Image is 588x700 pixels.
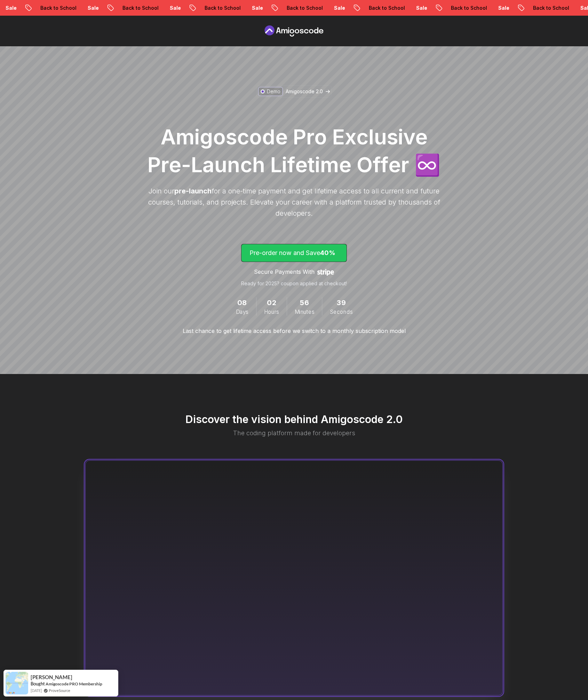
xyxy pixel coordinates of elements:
a: DemoAmigoscode 2.0 [256,85,332,98]
h2: Discover the vision behind Amigoscode 2.0 [85,413,503,425]
p: Join our for a one-time payment and get lifetime access to all current and future courses, tutori... [144,185,444,219]
span: Minutes [295,308,314,316]
span: 56 Minutes [300,297,309,308]
span: 40% [320,249,335,256]
p: Sale [485,5,508,11]
span: [DATE] [31,687,42,693]
p: Back to School [356,5,403,11]
span: 2 Hours [267,297,276,308]
p: Back to School [438,5,485,11]
span: Hours [264,308,279,316]
p: Back to School [110,5,157,11]
p: Sale [157,5,179,11]
span: [PERSON_NAME] [31,674,72,680]
p: Amigoscode 2.0 [286,88,323,95]
p: Sale [239,5,261,11]
h1: Amigoscode Pro Exclusive Pre-Launch Lifetime Offer ♾️ [144,123,444,178]
p: Secure Payments With [254,268,315,276]
span: Seconds [330,308,352,316]
img: provesource social proof notification image [6,672,28,694]
p: Sale [75,5,97,11]
p: Pre-order now and Save [249,248,339,258]
p: The coding platform made for developers [194,428,394,438]
p: Sale [321,5,343,11]
p: Ready for 2025? coupon applied at checkout! [241,280,347,287]
p: Back to School [27,5,75,11]
p: Back to School [520,5,567,11]
p: Back to School [274,5,321,11]
span: Bought [31,681,45,686]
iframe: demo [86,461,502,695]
span: pre-launch [174,187,212,195]
p: Back to School [192,5,239,11]
span: 39 Seconds [336,297,345,308]
a: ProveSource [49,687,70,693]
span: 8 Days [237,297,247,308]
span: Days [236,308,248,316]
a: Amigoscode PRO Membership [46,681,102,686]
p: Sale [403,5,426,11]
p: Demo [267,88,280,95]
a: Pre Order page [263,25,325,37]
p: Last chance to get lifetime access before we switch to a monthly subscription model [183,327,406,335]
a: lifetime-access [241,244,347,287]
